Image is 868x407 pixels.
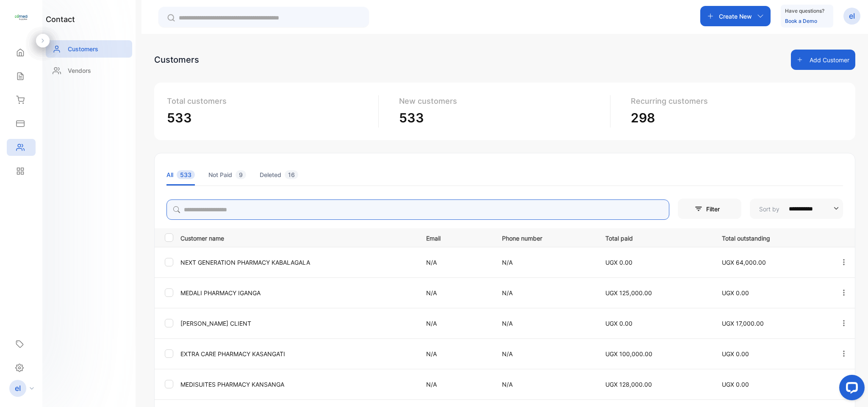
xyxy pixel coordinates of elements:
p: N/A [502,319,588,328]
p: Total outstanding [722,232,822,243]
span: UGX 0.00 [605,259,632,266]
div: Customers [154,53,199,66]
p: 533 [399,108,604,127]
span: UGX 125,000.00 [605,289,652,296]
p: Sort by [759,205,779,213]
h1: contact [46,14,75,25]
p: [PERSON_NAME] CLIENT [180,319,416,328]
span: UGX 0.00 [722,350,749,357]
a: Vendors [46,62,132,79]
p: Customer name [180,232,416,243]
p: New customers [399,95,604,107]
p: N/A [426,288,485,297]
p: 298 [631,108,836,127]
span: UGX 0.00 [722,381,749,388]
span: UGX 64,000.00 [722,259,766,266]
span: 9 [236,170,246,179]
p: N/A [426,319,485,328]
button: el [843,6,860,26]
p: N/A [502,258,588,267]
p: MEDALI PHARMACY IGANGA [180,288,416,297]
span: 533 [177,170,195,179]
p: MEDISUITES PHARMACY KANSANGA [180,380,416,389]
p: Vendors [68,66,91,75]
a: Book a Demo [785,18,817,24]
span: UGX 100,000.00 [605,350,652,357]
span: UGX 0.00 [722,289,749,296]
p: N/A [502,380,588,389]
p: Have questions? [785,7,824,15]
button: Sort by [750,199,843,219]
p: Phone number [502,232,588,243]
p: 533 [167,108,372,127]
p: N/A [426,380,485,389]
li: All [166,164,195,186]
p: NEXT GENERATION PHARMACY KABALAGALA [180,258,416,267]
p: N/A [426,258,485,267]
span: UGX 128,000.00 [605,381,652,388]
p: el [15,383,21,394]
p: Create New [719,12,752,21]
p: Total customers [167,95,372,107]
a: Customers [46,40,132,58]
button: Create New [700,6,771,26]
p: N/A [426,349,485,358]
p: Recurring customers [631,95,836,107]
li: Deleted [260,164,298,186]
p: el [849,11,855,22]
p: Email [426,232,485,243]
img: logo [15,11,28,24]
span: UGX 0.00 [605,320,632,327]
p: N/A [502,288,588,297]
p: Customers [68,44,98,53]
p: EXTRA CARE PHARMACY KASANGATI [180,349,416,358]
p: Total paid [605,232,705,243]
iframe: LiveChat chat widget [832,371,868,407]
li: Not Paid [208,164,246,186]
button: Add Customer [791,50,855,70]
span: UGX 17,000.00 [722,320,764,327]
span: 16 [285,170,298,179]
p: N/A [502,349,588,358]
